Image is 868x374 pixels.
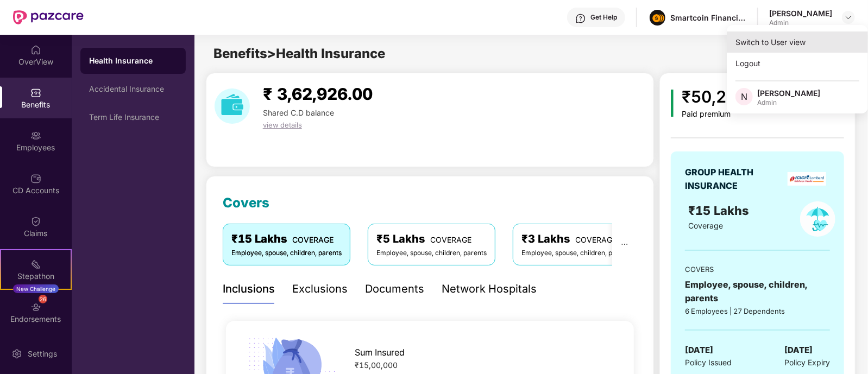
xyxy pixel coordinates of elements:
span: Shared C.D balance [263,108,334,117]
span: Covers [223,195,269,211]
span: [DATE] [685,344,713,357]
span: ₹15 Lakhs [688,204,752,218]
div: ₹15 Lakhs [231,231,342,248]
div: Inclusions [223,281,275,297]
img: insurerLogo [788,172,826,186]
span: COVERAGE [575,235,617,244]
div: Network Hospitals [442,281,537,297]
span: N [741,90,747,103]
span: Sum Insured [355,346,405,359]
div: 6 Employees | 27 Dependents [685,306,830,316]
span: [DATE] [784,344,813,357]
div: 26 [39,295,47,303]
img: svg+xml;base64,PHN2ZyBpZD0iU2V0dGluZy0yMHgyMCIgeG1sbnM9Imh0dHA6Ly93d3cudzMub3JnLzIwMDAvc3ZnIiB3aW... [11,348,22,359]
div: Accidental Insurance [89,85,177,93]
div: [PERSON_NAME] [757,88,820,98]
div: Term Life Insurance [89,113,177,122]
img: svg+xml;base64,PHN2ZyBpZD0iRW1wbG95ZWVzIiB4bWxucz0iaHR0cDovL3d3dy53My5vcmcvMjAwMC9zdmciIHdpZHRoPS... [30,130,41,141]
img: svg+xml;base64,PHN2ZyBpZD0iRHJvcGRvd24tMzJ4MzIiIHhtbG5zPSJodHRwOi8vd3d3LnczLm9yZy8yMDAwL3N2ZyIgd2... [844,13,853,22]
img: download [215,88,250,124]
div: ₹15,00,000 [355,359,616,371]
div: GROUP HEALTH INSURANCE [685,166,780,193]
div: ₹50,22,354.94 [682,84,797,110]
div: Documents [365,281,424,297]
div: Stepathon [1,271,71,282]
div: Admin [769,18,832,27]
span: ₹ 3,62,926.00 [263,84,373,104]
img: svg+xml;base64,PHN2ZyB4bWxucz0iaHR0cDovL3d3dy53My5vcmcvMjAwMC9zdmciIHdpZHRoPSIyMSIgaGVpZ2h0PSIyMC... [30,259,41,270]
div: Settings [24,348,60,359]
div: Employee, spouse, children, parents [521,248,632,258]
div: Paid premium [682,110,797,119]
span: Policy Expiry [784,357,830,369]
img: svg+xml;base64,PHN2ZyBpZD0iSGVscC0zMngzMiIgeG1sbnM9Imh0dHA6Ly93d3cudzMub3JnLzIwMDAvc3ZnIiB3aWR0aD... [575,13,586,24]
img: svg+xml;base64,PHN2ZyBpZD0iSG9tZSIgeG1sbnM9Imh0dHA6Ly93d3cudzMub3JnLzIwMDAvc3ZnIiB3aWR0aD0iMjAiIG... [30,45,41,55]
div: Health Insurance [89,55,177,66]
div: ₹5 Lakhs [376,231,487,248]
span: COVERAGE [430,235,471,244]
div: Exclusions [292,281,348,297]
span: view details [263,121,302,129]
span: ellipsis [621,240,628,248]
img: svg+xml;base64,PHN2ZyBpZD0iQ2xhaW0iIHhtbG5zPSJodHRwOi8vd3d3LnczLm9yZy8yMDAwL3N2ZyIgd2lkdGg9IjIwIi... [30,216,41,227]
img: New Pazcare Logo [13,10,84,24]
img: image%20(1).png [650,10,665,26]
div: Switch to User view [727,31,868,53]
img: svg+xml;base64,PHN2ZyBpZD0iQmVuZWZpdHMiIHhtbG5zPSJodHRwOi8vd3d3LnczLm9yZy8yMDAwL3N2ZyIgd2lkdGg9Ij... [30,87,41,98]
span: Benefits > Health Insurance [213,46,385,61]
div: Employee, spouse, children, parents [376,248,487,258]
div: Admin [757,98,820,107]
div: Smartcoin Financials Private Limited [670,12,746,23]
div: Employee, spouse, children, parents [231,248,342,258]
button: ellipsis [612,224,637,265]
span: Policy Issued [685,357,732,369]
div: COVERS [685,264,830,275]
img: policyIcon [800,201,835,237]
span: Coverage [688,221,723,230]
img: svg+xml;base64,PHN2ZyBpZD0iQ0RfQWNjb3VudHMiIGRhdGEtbmFtZT0iQ0QgQWNjb3VudHMiIHhtbG5zPSJodHRwOi8vd3... [30,173,41,184]
div: [PERSON_NAME] [769,8,832,18]
div: Get Help [590,13,617,22]
div: New Challenge [13,284,59,293]
span: COVERAGE [292,235,334,244]
img: icon [671,90,674,117]
div: Logout [727,53,868,74]
div: Employee, spouse, children, parents [685,278,830,305]
div: ₹3 Lakhs [521,231,632,248]
img: svg+xml;base64,PHN2ZyBpZD0iRW5kb3JzZW1lbnRzIiB4bWxucz0iaHR0cDovL3d3dy53My5vcmcvMjAwMC9zdmciIHdpZH... [30,302,41,313]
